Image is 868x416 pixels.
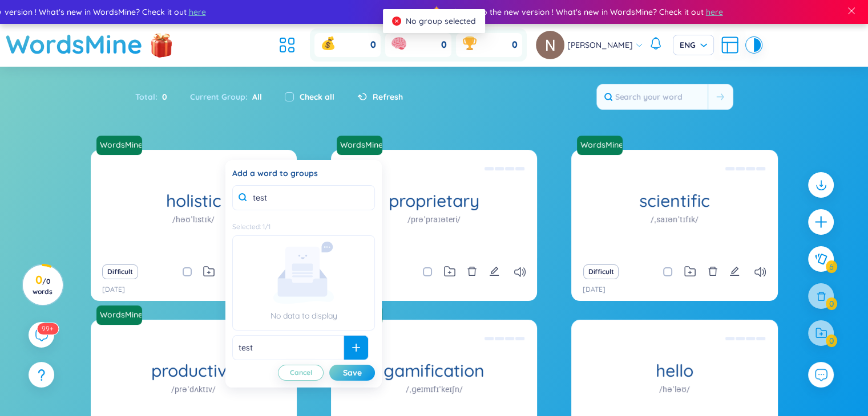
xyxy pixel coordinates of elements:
span: close-circle [392,17,401,26]
div: Total : [135,85,179,109]
h1: proprietary [331,191,537,211]
h1: /ˌsaɪənˈtɪfɪk/ [651,213,699,226]
a: WordsMine [336,139,383,150]
span: edit [489,266,499,276]
h1: holistic [91,191,297,211]
span: 0 [158,91,167,103]
span: edit [729,266,740,276]
button: delete [708,264,718,280]
img: flashSalesIcon.a7f4f837.png [150,27,173,62]
h1: /həˈləʊ/ [659,383,690,395]
span: here [189,6,206,18]
sup: 573 [37,323,58,335]
a: WordsMine [95,309,143,320]
p: [DATE] [102,284,125,295]
span: ENG [680,39,707,51]
a: WordsMine [576,139,624,150]
button: delete [467,264,477,280]
input: Create a folder [232,335,344,360]
h1: /ˌɡeɪmɪfɪˈkeɪʃn/ [405,383,462,395]
input: Search your word [597,84,708,109]
span: 0 [370,39,376,51]
h1: /həʊˈlɪstɪk/ [172,213,215,226]
button: Cancel [278,365,324,381]
span: 0 [512,39,518,51]
span: / 0 words [33,277,53,296]
span: delete [708,266,718,276]
a: avatar [536,31,567,59]
div: Add a word to groups [232,167,375,180]
h1: scientific [571,191,777,211]
span: delete [467,266,477,276]
a: WordsMine [96,305,147,325]
a: WordsMine [95,139,143,150]
button: Difficult [583,264,619,279]
button: edit [729,264,740,280]
p: No data to display [233,309,374,322]
span: No group selected [406,16,476,26]
button: Difficult [102,264,138,279]
span: Refresh [373,91,403,103]
h3: 0 [30,275,55,296]
div: Current Group : [179,85,273,109]
h1: /prəˈdʌktɪv/ [171,383,216,395]
a: WordsMine [337,136,387,155]
span: 0 [441,39,447,51]
p: [DATE] [583,284,605,295]
img: avatar [536,31,564,59]
button: edit [489,264,499,280]
input: Search folder [232,185,375,210]
a: WordsMine [577,136,627,155]
a: WordsMine [96,136,147,155]
h1: /prəˈpraɪəteri/ [407,213,461,226]
label: Check all [300,91,334,103]
h1: gamification [331,361,537,381]
div: Save [343,366,362,379]
h1: hello [571,361,777,381]
h1: productive [91,361,297,381]
span: Cancel [290,368,312,377]
a: WordsMine [6,24,143,64]
button: Save [329,365,375,381]
span: [PERSON_NAME] [567,39,633,51]
div: Selected : 1 / 1 [232,222,271,233]
span: All [248,92,262,102]
span: here [706,6,723,18]
span: plus [814,215,828,229]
